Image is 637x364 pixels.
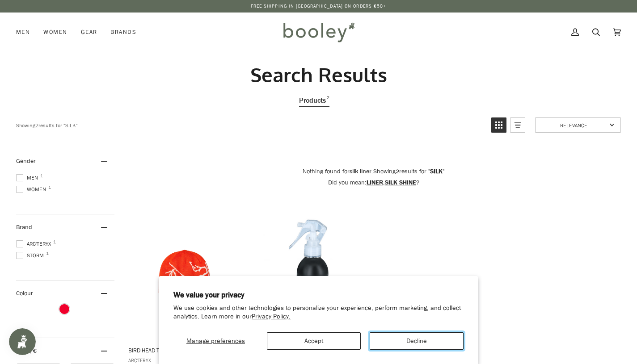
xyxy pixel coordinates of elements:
[16,13,37,52] a: Men
[43,28,67,37] span: Women
[110,28,136,37] span: Brands
[279,19,358,45] img: Booley
[9,328,36,355] iframe: Button to open loyalty program pop-up
[350,167,371,176] b: silk liner
[127,156,620,197] div: .
[81,28,97,37] span: Gear
[16,185,49,193] span: Women
[16,157,36,165] span: Gender
[127,214,243,330] img: Arc'teryx Bird Head Toque Dynasty / Arc Silk - Booley Galway
[491,117,506,133] a: View grid mode
[104,13,143,52] a: Brands
[16,240,54,248] span: Arc'teryx
[327,94,329,106] span: 2
[373,167,444,176] span: Showing results for " "
[252,312,291,321] a: Privacy Policy.
[303,167,371,176] span: Nothing found for
[385,178,416,187] a: silk shine
[328,178,419,187] span: Did you mean: , ?
[367,178,383,187] a: liner
[35,121,38,129] b: 2
[535,117,621,133] a: Sort options
[16,117,485,133] div: Showing results for " "
[510,117,525,133] a: View list mode
[396,167,399,176] b: 2
[37,13,74,52] a: Women
[46,251,49,256] span: 1
[16,28,30,37] span: Men
[128,346,241,354] span: Bird Head Toque
[267,332,361,350] button: Accept
[251,3,387,10] p: Free Shipping in [GEOGRAPHIC_DATA] on Orders €50+
[541,121,607,129] span: Relevance
[48,185,51,190] span: 1
[74,13,104,52] a: Gear
[16,223,32,231] span: Brand
[16,63,621,87] h2: Search Results
[16,251,46,259] span: Storm
[299,94,329,107] a: View Products Tab
[53,240,56,244] span: 1
[173,290,464,300] h2: We value your privacy
[253,214,368,330] img: Storm Rubber Restorer Spray On 150 ml - Booley Galway
[128,356,241,364] span: Arc'teryx
[173,304,464,321] p: We use cookies and other technologies to personalize your experience, perform marketing, and coll...
[16,174,41,182] span: Men
[16,289,40,297] span: Colour
[59,304,69,314] span: Colour: Red
[173,332,257,350] button: Manage preferences
[370,332,464,350] button: Decline
[186,337,245,345] span: Manage preferences
[40,174,43,178] span: 1
[430,167,443,176] a: silk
